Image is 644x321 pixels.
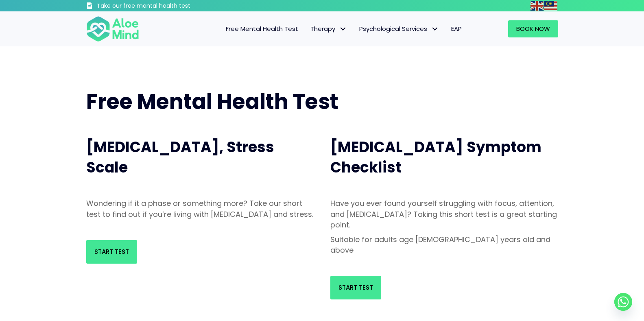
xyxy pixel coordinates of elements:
[86,15,139,42] img: Aloe mind Logo
[451,24,462,33] span: EAP
[544,1,558,10] a: Malay
[97,2,234,10] h3: Take our free mental health test
[86,240,137,264] a: Start Test
[330,276,381,299] a: Start Test
[226,24,298,33] span: Free Mental Health Test
[86,137,274,178] span: [MEDICAL_DATA], Stress Scale
[353,20,445,37] a: Psychological ServicesPsychological Services: submenu
[530,1,544,11] img: en
[445,20,468,37] a: EAP
[337,23,349,35] span: Therapy: submenu
[330,137,541,178] span: [MEDICAL_DATA] Symptom Checklist
[304,20,353,37] a: TherapyTherapy: submenu
[614,293,632,311] a: Whatsapp
[530,1,544,10] a: English
[310,24,347,33] span: Therapy
[508,20,558,37] a: Book Now
[544,1,557,11] img: ms
[86,2,234,11] a: Take our free mental health test
[86,198,314,219] p: Wondering if it a phase or something more? Take our short test to find out if you’re living with ...
[150,20,468,37] nav: Menu
[516,24,550,33] span: Book Now
[359,24,439,33] span: Psychological Services
[94,247,129,256] span: Start Test
[429,23,441,35] span: Psychological Services: submenu
[86,87,338,116] span: Free Mental Health Test
[220,20,304,37] a: Free Mental Health Test
[330,234,558,255] p: Suitable for adults age [DEMOGRAPHIC_DATA] years old and above
[330,198,558,230] p: Have you ever found yourself struggling with focus, attention, and [MEDICAL_DATA]? Taking this sh...
[338,283,373,292] span: Start Test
